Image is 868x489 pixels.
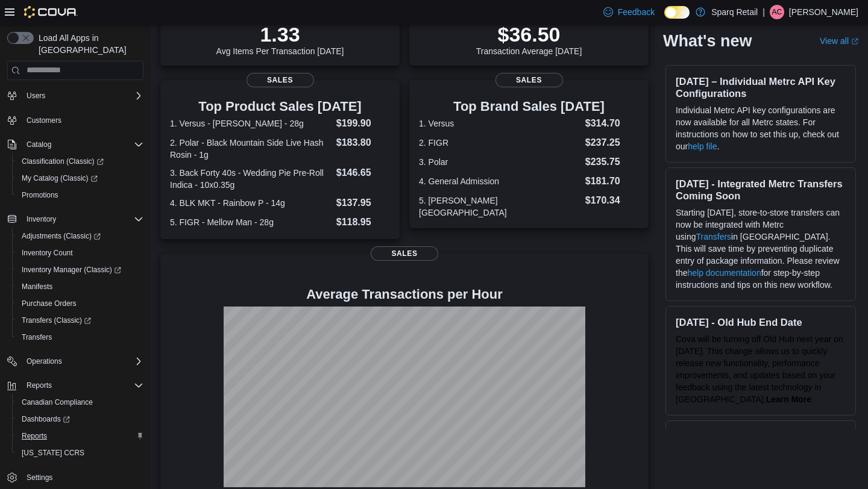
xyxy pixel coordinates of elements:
[687,268,761,278] a: help documentation
[27,116,61,125] span: Customers
[12,444,148,461] button: [US_STATE] CCRS
[22,378,57,393] button: Reports
[12,153,148,170] a: Classification (Classic)
[663,31,752,51] h2: What's new
[22,378,143,393] span: Reports
[2,353,148,370] button: Operations
[22,89,143,103] span: Users
[17,263,143,277] span: Inventory Manager (Classic)
[17,246,143,260] span: Inventory Count
[618,6,655,18] span: Feedback
[247,73,314,87] span: Sales
[12,428,148,444] button: Reports
[17,188,63,202] a: Promotions
[585,193,639,208] dd: $170.34
[17,446,89,460] a: [US_STATE] CCRS
[22,470,143,485] span: Settings
[22,354,67,369] button: Operations
[476,22,582,46] p: $36.50
[22,157,104,166] span: Classification (Classic)
[12,295,148,312] button: Purchase Orders
[22,448,84,458] span: [US_STATE] CCRS
[27,473,52,482] span: Settings
[17,395,143,410] span: Canadian Compliance
[34,32,143,56] span: Load All Apps in [GEOGRAPHIC_DATA]
[2,211,148,228] button: Inventory
[22,190,58,200] span: Promotions
[419,175,580,187] dt: 4. General Admission
[17,330,143,344] span: Transfers
[688,142,717,151] a: help file
[27,381,52,390] span: Reports
[22,137,56,152] button: Catalog
[2,469,148,486] button: Settings
[676,334,843,404] span: Cova will be turning off Old Hub next year on [DATE]. This change allows us to quickly release ne...
[17,429,52,443] a: Reports
[12,261,148,278] a: Inventory Manager (Classic)
[336,166,390,180] dd: $146.65
[27,91,45,101] span: Users
[22,332,52,342] span: Transfers
[336,135,390,150] dd: $183.80
[12,394,148,411] button: Canadian Compliance
[170,137,332,161] dt: 2. Polar - Black Mountain Side Live Hash Rosin - 1g
[22,113,143,128] span: Customers
[27,357,62,366] span: Operations
[12,244,148,261] button: Inventory Count
[17,246,78,260] a: Inventory Count
[676,207,846,291] p: Starting [DATE], store-to-store transfers can now be integrated with Metrc using in [GEOGRAPHIC_D...
[2,377,148,394] button: Reports
[17,296,81,311] a: Purchase Orders
[17,446,143,460] span: Washington CCRS
[371,246,438,261] span: Sales
[17,279,143,294] span: Manifests
[22,89,50,103] button: Users
[12,228,148,244] a: Adjustments (Classic)
[12,187,148,204] button: Promotions
[22,173,98,183] span: My Catalog (Classic)
[676,75,846,99] h3: [DATE] – Individual Metrc API Key Configurations
[170,287,639,302] h4: Average Transactions per Hour
[216,22,344,46] p: 1.33
[22,414,70,424] span: Dashboards
[22,354,143,369] span: Operations
[22,397,93,407] span: Canadian Compliance
[17,279,57,294] a: Manifests
[2,111,148,129] button: Customers
[696,232,731,241] a: Transfers
[17,263,126,277] a: Inventory Manager (Classic)
[770,5,784,19] div: Aimee Calder
[22,212,61,226] button: Inventory
[419,99,639,114] h3: Top Brand Sales [DATE]
[17,229,105,243] a: Adjustments (Classic)
[22,265,121,275] span: Inventory Manager (Classic)
[17,330,57,344] a: Transfers
[585,155,639,169] dd: $235.75
[22,282,52,291] span: Manifests
[336,196,390,210] dd: $137.95
[17,154,143,169] span: Classification (Classic)
[585,174,639,188] dd: $181.70
[170,167,332,191] dt: 3. Back Forty 40s - Wedding Pie Pre-Roll Indica - 10x0.35g
[17,395,98,410] a: Canadian Compliance
[22,316,91,325] span: Transfers (Classic)
[170,117,332,129] dt: 1. Versus - [PERSON_NAME] - 28g
[676,316,846,328] h3: [DATE] - Old Hub End Date
[22,431,47,441] span: Reports
[24,6,78,18] img: Cova
[17,412,143,426] span: Dashboards
[17,188,143,202] span: Promotions
[17,154,108,169] a: Classification (Classic)
[12,411,148,428] a: Dashboards
[336,116,390,131] dd: $199.90
[419,195,580,219] dt: 5. [PERSON_NAME][GEOGRAPHIC_DATA]
[22,212,143,226] span: Inventory
[711,5,758,19] p: Sparq Retail
[216,22,344,56] div: Avg Items Per Transaction [DATE]
[170,197,332,209] dt: 4. BLK MKT - Rainbow P - 14g
[17,313,96,328] a: Transfers (Classic)
[585,116,639,131] dd: $314.70
[12,170,148,187] a: My Catalog (Classic)
[664,6,690,19] input: Dark Mode
[12,329,148,346] button: Transfers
